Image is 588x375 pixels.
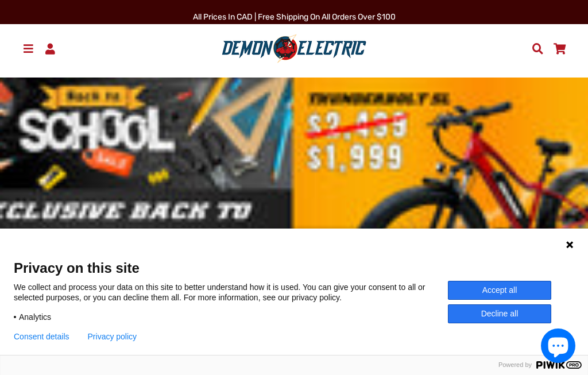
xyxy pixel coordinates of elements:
[448,304,551,323] button: Decline all
[537,328,579,366] inbox-online-store-chat: Shopify online store chat
[14,260,574,276] span: Privacy on this site
[494,361,536,369] span: Powered by
[19,312,51,322] span: Analytics
[14,282,448,303] p: We collect and process your data on this site to better understand how it is used. You can give y...
[14,332,69,341] button: Consent details
[218,34,370,64] img: Demon Electric logo
[88,332,137,341] a: Privacy policy
[193,12,396,22] span: All Prices in CAD | Free shipping on all orders over $100
[448,281,551,300] button: Accept all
